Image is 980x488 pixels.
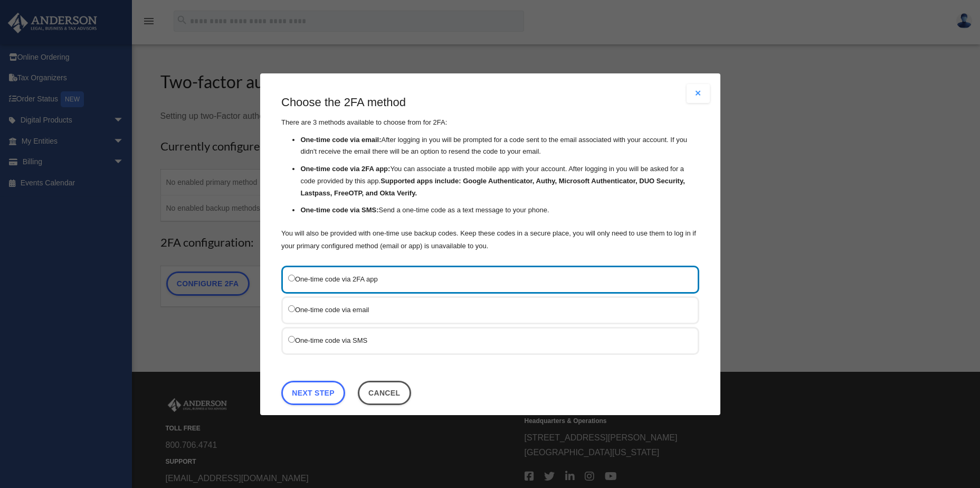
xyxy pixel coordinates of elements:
[288,303,682,316] label: One-time code via email
[288,305,295,312] input: One-time code via email
[281,95,699,252] div: There are 3 methods available to choose from for 2FA:
[288,335,295,342] input: One-time code via SMS
[281,227,699,252] p: You will also be provided with one-time use backup codes. Keep these codes in a secure place, you...
[288,274,295,281] input: One-time code via 2FA app
[281,380,345,405] a: Next Step
[300,135,381,143] strong: One-time code via email:
[357,380,411,405] button: Close this dialog window
[300,163,699,199] li: You can associate a trusted mobile app with your account. After logging in you will be asked for ...
[687,84,710,103] button: Close modal
[300,134,699,158] li: After logging in you will be prompted for a code sent to the email associated with your account. ...
[300,165,390,173] strong: One-time code via 2FA app:
[288,333,682,346] label: One-time code via SMS
[300,204,699,217] li: Send a one-time code as a text message to your phone.
[281,95,699,111] h3: Choose the 2FA method
[300,206,378,214] strong: One-time code via SMS:
[300,176,684,196] strong: Supported apps include: Google Authenticator, Authy, Microsoft Authenticator, DUO Security, Lastp...
[288,272,682,285] label: One-time code via 2FA app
